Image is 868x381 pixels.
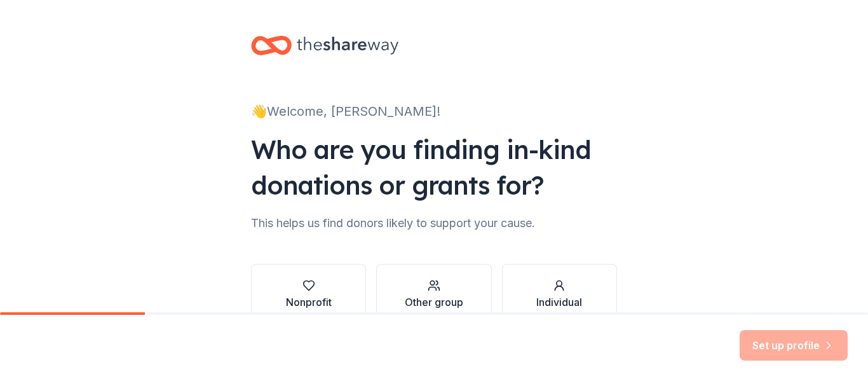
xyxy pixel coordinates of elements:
button: Nonprofit [251,264,366,325]
div: Other group [405,294,463,310]
div: This helps us find donors likely to support your cause. [251,213,617,233]
button: Individual [502,264,617,325]
div: Nonprofit [286,294,332,310]
div: 👋 Welcome, [PERSON_NAME]! [251,101,617,121]
div: Who are you finding in-kind donations or grants for? [251,132,617,203]
button: Other group [376,264,491,325]
div: Individual [536,294,582,310]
